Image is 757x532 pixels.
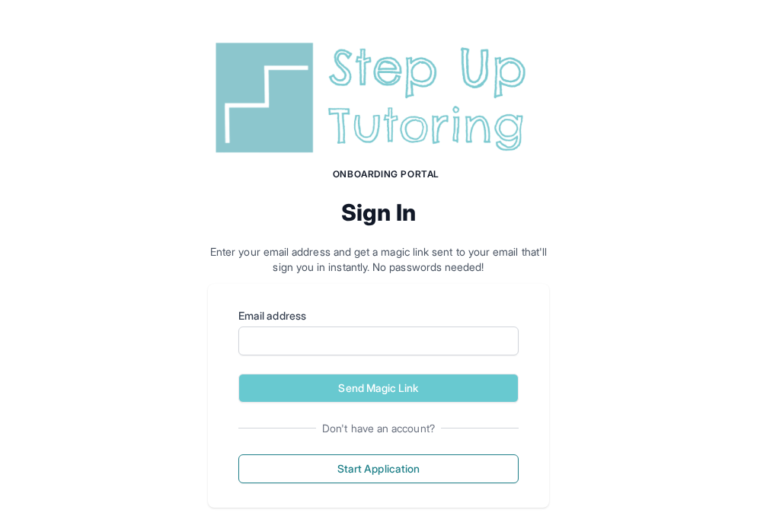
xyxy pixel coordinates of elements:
[316,421,441,436] span: Don't have an account?
[208,244,549,275] p: Enter your email address and get a magic link sent to your email that'll sign you in instantly. N...
[238,374,519,403] button: Send Magic Link
[208,37,549,159] img: Step Up Tutoring horizontal logo
[238,454,519,483] button: Start Application
[208,199,549,226] h2: Sign In
[223,168,549,180] h1: Onboarding Portal
[238,308,519,323] label: Email address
